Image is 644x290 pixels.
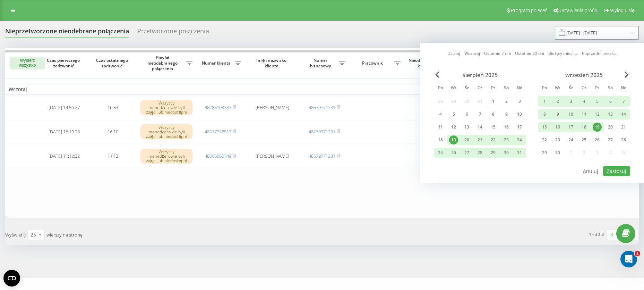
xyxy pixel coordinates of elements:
[352,60,394,66] span: Pracownik
[513,122,526,132] div: ndz 17 sie 2025
[617,109,630,119] div: ndz 14 wrz 2025
[140,124,192,140] div: Wszyscy menedżerowie byli zajęci lub niedostępni
[553,110,562,119] div: 9
[551,109,564,119] div: wt 9 wrz 2025
[604,122,617,132] div: sob 20 wrz 2025
[500,122,513,132] div: sob 16 sie 2025
[579,83,589,94] abbr: czwartek
[404,145,453,168] td: 1
[449,148,458,157] div: 26
[447,122,460,132] div: wt 12 sie 2025
[619,97,628,106] div: 7
[591,135,604,145] div: pt 26 wrz 2025
[436,123,445,132] div: 11
[45,58,83,68] span: Czas pierwszego zadzwonić
[538,109,551,119] div: pon 8 wrz 2025
[487,109,500,119] div: pt 8 sie 2025
[593,97,602,106] div: 5
[462,110,471,119] div: 6
[564,122,577,132] div: śr 17 wrz 2025
[502,148,511,157] div: 30
[566,110,575,119] div: 10
[489,97,498,106] div: 1
[579,135,589,144] div: 25
[3,270,20,287] button: Open CMP widget
[511,8,548,13] span: Program poleceń
[460,122,473,132] div: śr 13 sie 2025
[551,122,564,132] div: wt 16 wrz 2025
[593,110,602,119] div: 12
[582,50,617,57] a: Poprzedni miesiąc
[553,135,562,144] div: 23
[435,83,446,94] abbr: poniedziałek
[460,109,473,119] div: śr 6 sie 2025
[244,145,300,168] td: [PERSON_NAME]
[462,83,472,94] abbr: środa
[40,145,88,168] td: [DATE] 11:12:32
[540,123,549,132] div: 15
[589,231,604,238] div: 1 - 3 z 3
[540,110,549,119] div: 8
[538,135,551,145] div: pon 22 wrz 2025
[140,149,192,164] div: Wszyscy menedżerowie byli zajęci lub niedostępni
[513,135,526,145] div: ndz 24 sie 2025
[566,97,575,106] div: 3
[635,251,640,256] span: 1
[199,60,235,66] span: Numer klienta
[462,123,471,132] div: 13
[551,148,564,158] div: wt 30 wrz 2025
[538,72,630,78] div: wrzesień 2025
[564,96,577,107] div: śr 3 wrz 2025
[500,96,513,107] div: sob 2 sie 2025
[487,135,500,145] div: pt 22 sie 2025
[617,96,630,107] div: ndz 7 wrz 2025
[434,148,447,158] div: pon 25 sie 2025
[619,123,628,132] div: 21
[515,50,544,57] a: Ostatnie 30 dni
[40,121,88,143] td: [DATE] 16:10:38
[447,109,460,119] div: wt 5 sie 2025
[404,96,453,119] td: 4
[579,110,589,119] div: 11
[140,55,186,71] span: Powód nieodebranego połączenia
[566,83,576,94] abbr: środa
[579,123,589,132] div: 18
[514,83,525,94] abbr: niedziela
[436,148,445,157] div: 25
[449,135,458,144] div: 19
[605,83,616,94] abbr: sobota
[475,123,484,132] div: 14
[447,135,460,145] div: wt 19 sie 2025
[566,135,575,144] div: 24
[10,57,45,69] button: Wybierz wszystko
[487,148,500,158] div: pt 29 sie 2025
[552,83,563,94] abbr: wtorek
[488,83,498,94] abbr: piątek
[447,50,460,57] a: Dzisiaj
[591,109,604,119] div: pt 12 wrz 2025
[435,72,439,78] span: Previous Month
[606,135,615,144] div: 27
[436,135,445,144] div: 18
[46,232,83,238] span: wierszy na stronę
[604,135,617,145] div: sob 27 wrz 2025
[540,97,549,106] div: 1
[604,109,617,119] div: sob 13 wrz 2025
[449,110,458,119] div: 5
[137,27,209,38] div: Przetworzone połączenia
[515,148,524,157] div: 31
[464,50,480,57] a: Wczoraj
[309,104,335,110] a: 48579771231
[88,121,137,143] td: 16:10
[538,122,551,132] div: pon 15 wrz 2025
[460,135,473,145] div: śr 20 sie 2025
[553,97,562,106] div: 2
[434,72,526,78] div: sierpień 2025
[551,135,564,145] div: wt 23 wrz 2025
[538,96,551,107] div: pon 1 wrz 2025
[475,135,484,144] div: 21
[462,148,471,157] div: 27
[489,123,498,132] div: 15
[619,110,628,119] div: 14
[592,83,602,94] abbr: piątek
